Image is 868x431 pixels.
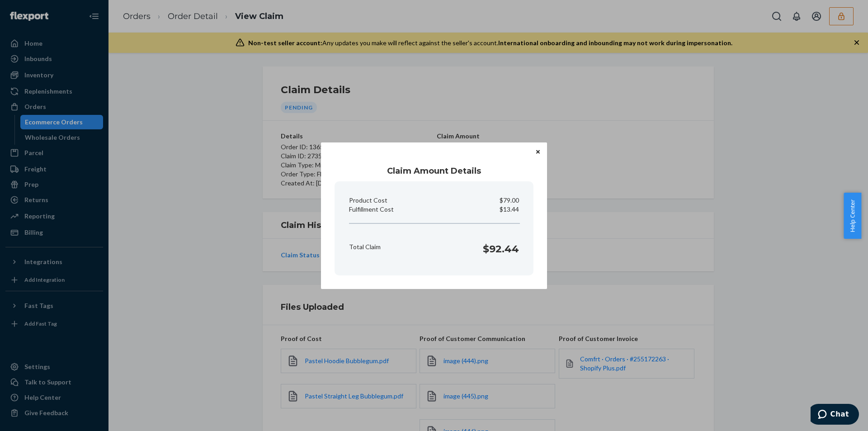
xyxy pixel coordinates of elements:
[20,6,38,14] span: Chat
[500,196,519,205] p: $79.00
[349,205,394,214] p: Fulfillment Cost
[349,196,387,205] p: Product Cost
[483,242,519,256] h1: $92.44
[335,165,533,177] h1: Claim Amount Details
[533,147,542,157] button: Close
[500,205,519,214] p: $13.44
[349,242,381,251] p: Total Claim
